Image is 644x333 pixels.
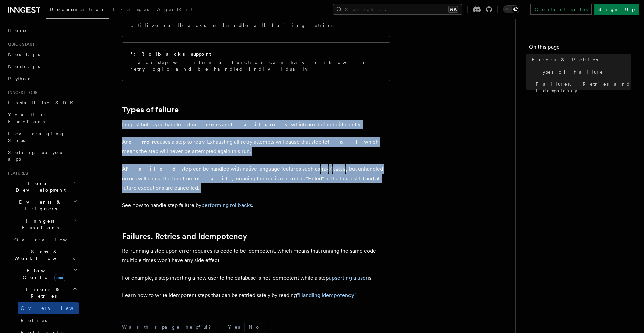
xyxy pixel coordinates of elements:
a: Types of failure [122,105,179,114]
code: try [320,166,329,172]
a: Overview [12,234,79,246]
button: Inngest Functions [5,215,79,234]
a: AgentKit [153,2,197,18]
a: upserting a user [329,275,368,281]
span: Setting up your app [8,150,66,162]
span: Steps & Workflows [12,248,75,262]
span: Python [8,76,33,81]
kbd: ⌘K [448,6,458,13]
a: Your first Functions [5,109,79,128]
span: Errors & Retries [532,56,598,63]
a: "Handling idempotency" [297,292,356,298]
p: See how to handle step failure by . [122,201,390,210]
a: Types of failure [533,66,631,78]
span: Examples [113,7,149,12]
strong: errors [193,121,222,128]
span: Node.js [8,64,40,69]
p: Re-running a step upon error requires its code to be idempotent, which means that running the sam... [122,246,390,265]
span: Inngest Functions [5,218,72,231]
span: Events & Triggers [5,199,73,212]
p: An causes a step to retry. Exhausting all retry attempts will cause that step to , which means th... [122,137,390,156]
a: Overview [18,302,79,314]
span: Flow Control [12,267,74,281]
button: Search...⌘K [333,4,462,15]
button: Flow Controlnew [12,265,79,283]
span: AgentKit [157,7,193,12]
span: Next.js [8,52,40,57]
span: Retries [21,318,47,323]
p: Utilize callbacks to handle all failing retries. [130,22,339,29]
button: Errors & Retries [12,283,79,302]
strong: failed [126,165,181,172]
button: Events & Triggers [5,196,79,215]
span: Features [5,171,28,176]
span: Overview [14,237,84,242]
strong: fail [198,175,232,182]
a: Home [5,24,79,36]
span: Inngest tour [5,90,38,95]
h4: On this page [529,43,631,54]
a: Errors & Retries [529,54,631,66]
span: Local Development [5,180,73,193]
strong: fail [327,139,361,145]
p: Inngest helps you handle both and , which are defined differently. [122,120,390,129]
p: A step can be handled with native language features such as / , but unhandled errors will cause t... [122,164,390,193]
a: Install the SDK [5,97,79,109]
strong: failures [231,121,288,128]
span: Failures, Retries and Idempotency [536,81,631,94]
a: Failure handlersUtilize callbacks to handle all failing retries. [122,5,390,37]
a: Examples [109,2,153,18]
a: Rollbacks supportEach step within a function can have its own retry logic and be handled individu... [122,42,390,81]
span: Errors & Retries [12,286,73,299]
p: Was this page helpful? [122,324,216,330]
span: Leveraging Steps [8,131,65,143]
a: Sign Up [594,4,639,15]
a: Next.js [5,48,79,60]
span: new [54,274,65,281]
span: Your first Functions [8,112,48,124]
a: performing rollbacks [201,202,252,208]
a: Failures, Retries and Idempotency [122,232,247,241]
button: Local Development [5,177,79,196]
code: catch [332,166,346,172]
a: Leveraging Steps [5,128,79,146]
a: Documentation [46,2,109,19]
h2: Rollbacks support [141,51,211,57]
a: Contact sales [530,4,592,15]
span: Install the SDK [8,100,77,105]
a: Python [5,73,79,85]
span: Documentation [50,7,105,12]
p: For example, a step inserting a new user to the database is not idempotent while a step is. [122,273,390,283]
a: Node.js [5,60,79,73]
a: Retries [18,314,79,326]
strong: error [129,139,154,145]
button: Toggle dark mode [503,5,519,13]
span: Types of failure [536,68,603,75]
span: Overview [21,305,90,311]
button: Yes [224,322,244,332]
a: Setting up your app [5,146,79,165]
span: Quick start [5,42,35,47]
button: Steps & Workflows [12,246,79,265]
button: No [245,322,265,332]
span: Home [8,27,27,34]
p: Each step within a function can have its own retry logic and be handled individually. [130,59,382,73]
p: Learn how to write idempotent steps that can be retried safely by reading . [122,291,390,300]
a: Failures, Retries and Idempotency [533,78,631,97]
